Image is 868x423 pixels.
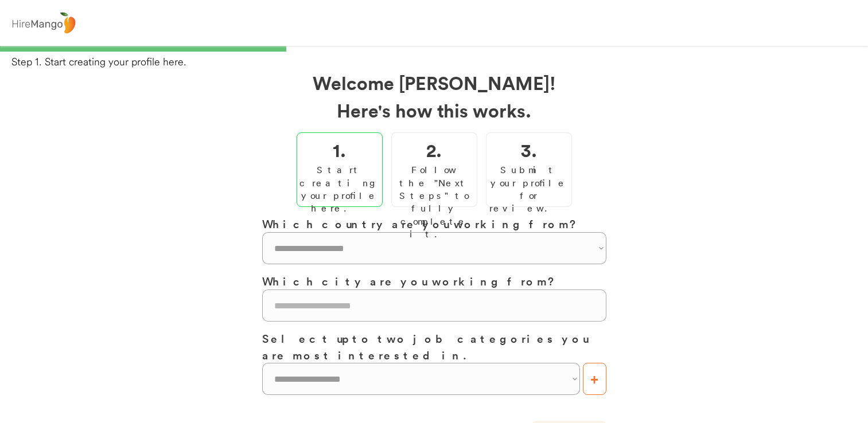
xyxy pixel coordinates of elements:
h2: Welcome [PERSON_NAME]! Here's how this works. [262,69,606,124]
div: 33% [2,46,866,52]
h3: Which city are you working from? [262,273,606,289]
div: Follow the "Next Steps" to fully complete it. [395,163,474,240]
button: + [583,363,606,395]
h3: Select up to two job categories you are most interested in. [262,330,606,363]
div: Submit your profile for review. [489,163,569,215]
img: logo%20-%20hiremango%20gray.png [9,10,79,37]
h2: 1. [333,136,346,163]
div: Step 1. Start creating your profile here. [11,54,868,69]
h3: Which country are you working from? [262,216,606,232]
div: Start creating your profile here. [299,163,380,215]
h2: 3. [521,136,537,163]
h2: 2. [426,136,442,163]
